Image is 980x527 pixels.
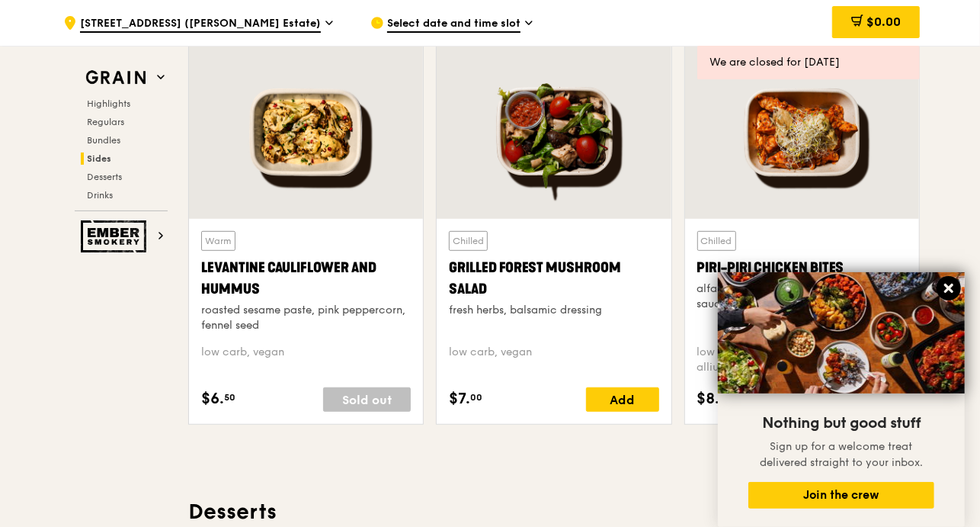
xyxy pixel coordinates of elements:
[697,257,907,278] div: Piri-piri Chicken Bites
[81,64,151,92] img: Grain web logo
[697,231,736,251] div: Chilled
[449,345,658,375] div: low carb, vegan
[224,391,235,403] span: 50
[762,414,921,432] span: Nothing but good stuff
[87,153,111,164] span: Sides
[586,387,659,412] div: Add
[387,16,520,33] span: Select date and time slot
[760,440,923,469] span: Sign up for a welcome treat delivered straight to your inbox.
[937,276,961,300] button: Close
[709,55,908,70] div: We are closed for [DATE]
[449,257,658,300] div: Grilled Forest Mushroom Salad
[201,387,224,410] span: $6.
[87,172,122,182] span: Desserts
[80,16,321,33] span: [STREET_ADDRESS] ([PERSON_NAME] Estate)
[748,482,934,509] button: Join the crew
[201,345,411,375] div: low carb, vegan
[449,231,488,251] div: Chilled
[87,135,120,146] span: Bundles
[449,303,658,318] div: fresh herbs, balsamic dressing
[87,117,124,127] span: Regulars
[87,190,113,201] span: Drinks
[697,281,907,312] div: alfalfa sprouts, housemade piri-piri sauce
[201,231,235,251] div: Warm
[81,220,151,252] img: Ember Smokery web logo
[188,498,920,525] h3: Desserts
[697,387,720,410] span: $8.
[449,387,470,410] span: $7.
[201,257,411,300] div: Levantine Cauliflower and Hummus
[718,272,965,394] img: DSC07876-Edit02-Large.jpeg
[697,345,907,375] div: low carb, high protein, spicy, contains allium
[87,98,130,109] span: Highlights
[470,391,482,403] span: 00
[866,14,901,29] span: $0.00
[323,387,411,412] div: Sold out
[201,303,411,333] div: roasted sesame paste, pink peppercorn, fennel seed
